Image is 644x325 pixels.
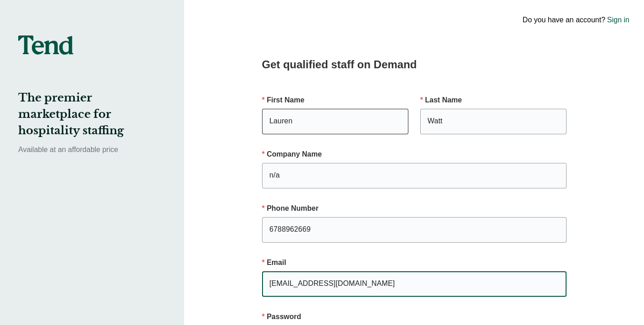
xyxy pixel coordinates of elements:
p: Last Name [420,95,567,106]
p: Company Name [262,149,567,160]
a: Sign in [607,15,629,25]
p: Phone Number [262,203,567,214]
h2: The premier marketplace for hospitality staffing [18,90,166,139]
h2: Get qualified staff on Demand [262,56,567,73]
p: Email [262,257,567,268]
p: First Name [262,95,408,106]
p: Available at an affordable price [18,144,166,155]
img: tend-logo [18,36,73,55]
p: Password [262,311,567,322]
